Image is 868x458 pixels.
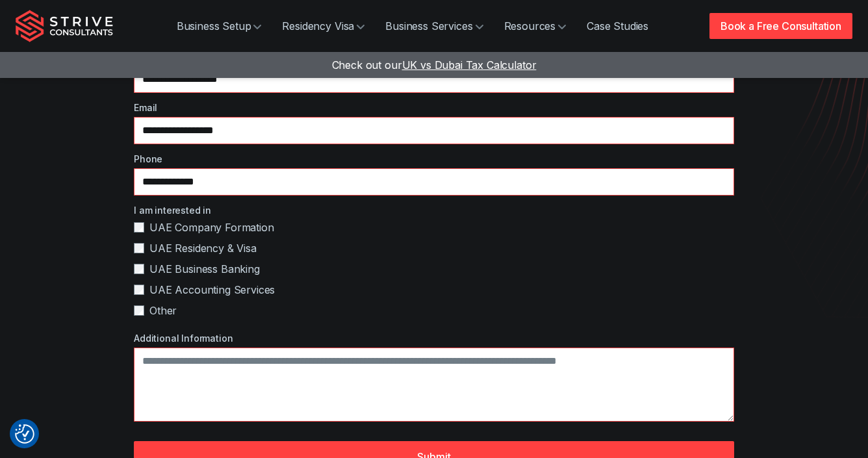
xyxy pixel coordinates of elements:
[134,285,144,295] input: UAE Accounting Services
[134,305,144,316] input: Other
[375,13,493,39] a: Business Services
[16,10,113,42] img: Strive Consultants
[576,13,659,39] a: Case Studies
[134,101,734,114] label: Email
[149,220,274,235] span: UAE Company Formation
[15,424,34,444] img: Revisit consent button
[134,222,144,233] input: UAE Company Formation
[494,13,577,39] a: Resources
[15,424,34,444] button: Consent Preferences
[272,13,375,39] a: Residency Visa
[134,243,144,253] input: UAE Residency & Visa
[134,152,734,166] label: Phone
[332,58,537,71] a: Check out ourUK vs Dubai Tax Calculator
[134,331,734,345] label: Additional Information
[709,13,852,39] a: Book a Free Consultation
[134,203,734,217] label: I am interested in
[402,58,537,71] span: UK vs Dubai Tax Calculator
[149,240,257,256] span: UAE Residency & Visa
[134,264,144,274] input: UAE Business Banking
[149,303,177,318] span: Other
[149,261,260,277] span: UAE Business Banking
[149,282,275,298] span: UAE Accounting Services
[166,13,272,39] a: Business Setup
